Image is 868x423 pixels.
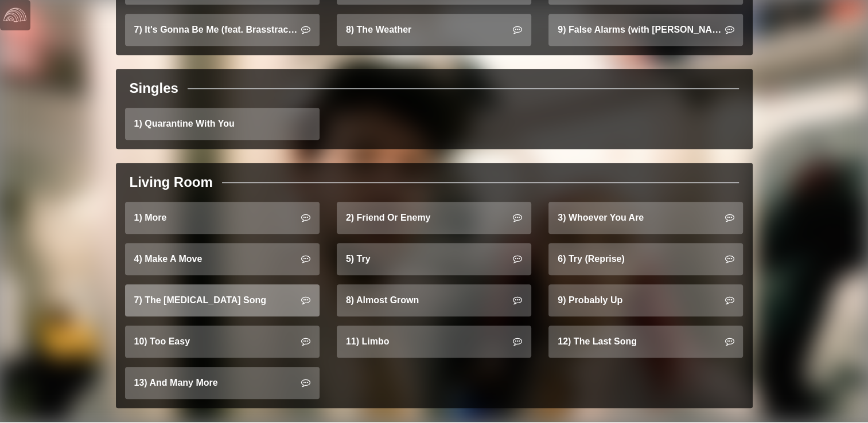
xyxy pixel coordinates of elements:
[548,243,743,275] a: 6) Try (Reprise)
[125,326,320,358] a: 10) Too Easy
[125,14,320,46] a: 7) It's Gonna Be Me (feat. Brasstracks)
[548,284,743,316] a: 9) Probably Up
[125,243,320,275] a: 4) Make A Move
[548,326,743,358] a: 12) The Last Song
[337,14,531,46] a: 8) The Weather
[548,14,743,46] a: 9) False Alarms (with [PERSON_NAME])
[130,172,213,193] div: Living Room
[337,326,531,358] a: 11) Limbo
[125,367,320,399] a: 13) And Many More
[337,284,531,316] a: 8) Almost Grown
[548,202,743,234] a: 3) Whoever You Are
[125,108,320,140] a: 1) Quarantine With You
[130,78,178,99] div: Singles
[337,202,531,234] a: 2) Friend Or Enemy
[125,202,320,234] a: 1) More
[125,284,320,316] a: 7) The [MEDICAL_DATA] Song
[337,243,531,275] a: 5) Try
[3,3,26,26] img: logo-white-4c48a5e4bebecaebe01ca5a9d34031cfd3d4ef9ae749242e8c4bf12ef99f53e8.png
